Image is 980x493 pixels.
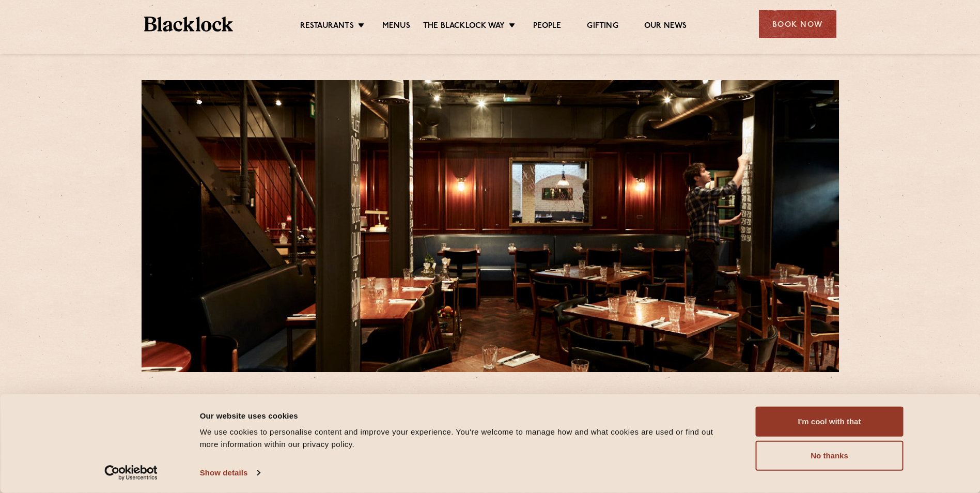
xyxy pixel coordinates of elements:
img: BL_Textured_Logo-footer-cropped.svg [144,17,234,32]
a: Our News [644,21,687,33]
a: Menus [382,21,410,33]
div: We use cookies to personalise content and improve your experience. You're welcome to manage how a... [200,426,733,451]
a: Gifting [587,21,618,33]
a: Usercentrics Cookiebot - opens in a new window [86,465,176,481]
button: I'm cool with that [756,407,904,437]
div: Our website uses cookies [200,409,733,422]
a: The Blacklock Way [423,21,505,33]
div: Book Now [759,10,836,38]
a: People [533,21,561,33]
a: Restaurants [300,21,354,33]
a: Show details [200,465,260,481]
button: No thanks [756,441,904,471]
